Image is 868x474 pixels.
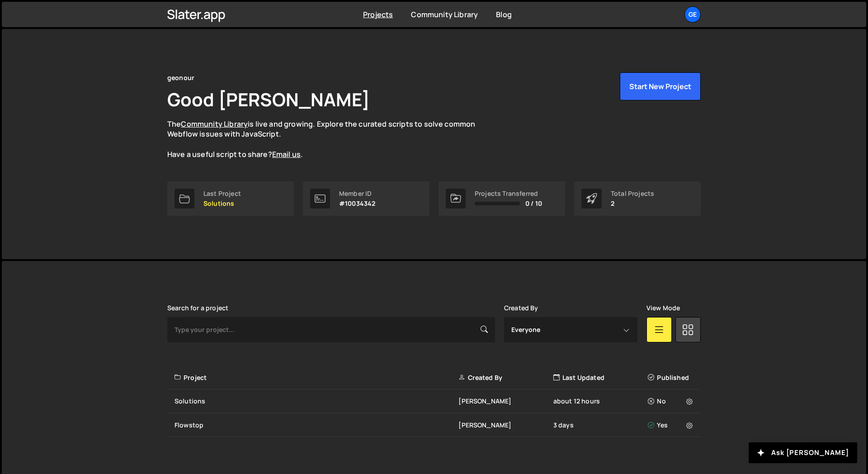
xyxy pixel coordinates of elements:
button: Ask [PERSON_NAME] [749,442,857,463]
div: Project [175,373,458,382]
p: Solutions [203,200,241,207]
a: Last Project Solutions [167,181,294,216]
div: Projects Transferred [475,190,542,197]
div: Last Updated [553,373,648,382]
span: 0 / 10 [525,200,542,207]
p: The is live and growing. Explore the curated scripts to solve common Webflow issues with JavaScri... [167,119,493,160]
a: Email us [272,149,301,159]
label: Created By [504,304,538,312]
div: Total Projects [611,190,654,197]
div: Member ID [339,190,375,197]
div: about 12 hours [553,397,648,406]
div: Last Project [203,190,241,197]
a: Solutions [PERSON_NAME] about 12 hours No [167,389,701,413]
p: 2 [611,200,654,207]
a: Community Library [181,119,248,129]
h1: Good [PERSON_NAME] [167,87,370,112]
a: Community Library [411,9,478,19]
a: Flowstop [PERSON_NAME] 3 days Yes [167,413,701,437]
div: No [648,397,695,406]
label: Search for a project [167,304,228,312]
div: Published [648,373,695,382]
div: Solutions [175,397,458,406]
div: Created By [458,373,553,382]
p: #10034342 [339,200,375,207]
div: [PERSON_NAME] [458,397,553,406]
label: View Mode [646,304,680,312]
input: Type your project... [167,317,495,342]
a: Blog [496,9,512,19]
a: Projects [363,9,393,19]
div: [PERSON_NAME] [458,421,553,430]
button: Start New Project [620,72,701,100]
div: Yes [648,421,695,430]
a: ge [684,6,701,23]
div: geonour [167,72,194,83]
div: 3 days [553,421,648,430]
div: Flowstop [175,421,458,430]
